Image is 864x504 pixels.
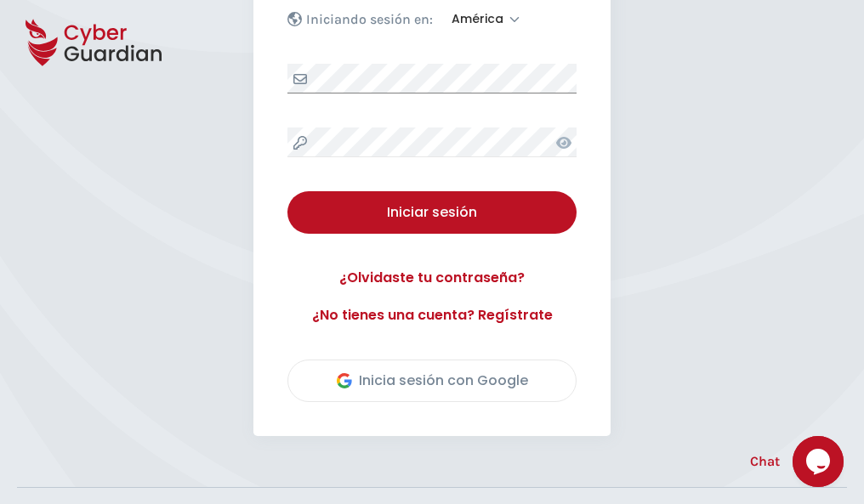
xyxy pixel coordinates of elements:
button: Iniciar sesión [287,191,577,234]
button: Inicia sesión con Google [287,360,577,402]
div: Inicia sesión con Google [337,371,528,391]
iframe: chat widget [793,436,847,487]
a: ¿Olvidaste tu contraseña? [287,268,577,288]
div: Iniciar sesión [300,202,564,223]
span: Chat [750,451,780,472]
a: ¿No tienes una cuenta? Regístrate [287,305,577,326]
